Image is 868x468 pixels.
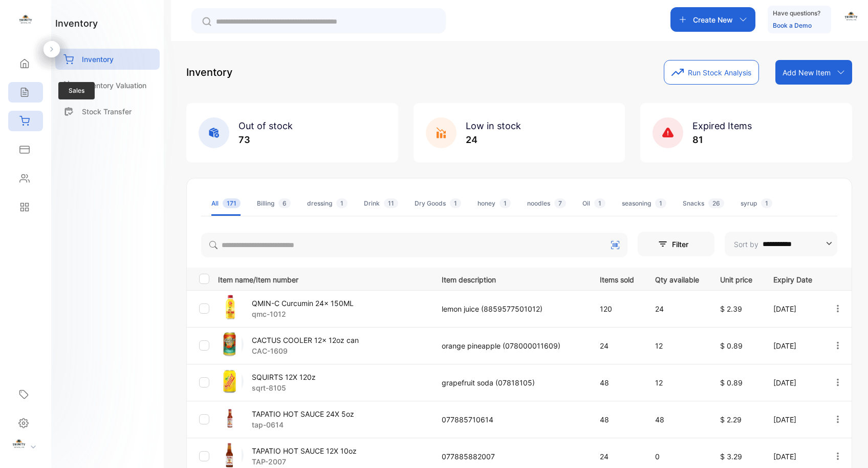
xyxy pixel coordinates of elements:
a: Book a Demo [773,22,812,29]
div: syrup [741,199,772,208]
p: 24 [600,451,634,462]
div: Billing [257,199,291,208]
button: Sort by [725,232,837,256]
img: item [218,442,244,468]
p: orange pineapple (078000011609) [442,340,579,351]
p: 120 [600,303,634,314]
span: $ 0.89 [720,378,743,387]
p: Stock Transfer [82,106,132,117]
a: Inventory [55,49,160,70]
div: honey [478,199,511,208]
button: avatar [843,7,859,32]
p: 24 [466,133,521,147]
h1: inventory [55,16,98,30]
p: TAP-2007 [252,456,357,467]
span: Low in stock [466,120,521,131]
p: lemon juice (8859577501012) [442,303,579,314]
a: Inventory Valuation [55,75,160,96]
p: 0 [655,451,699,462]
p: qmc-1012 [252,309,354,319]
div: Oil [582,199,605,208]
img: item [218,332,244,357]
p: [DATE] [773,303,812,314]
img: item [218,295,244,320]
span: $ 2.29 [720,415,742,424]
p: Unit price [720,272,752,285]
img: logo [18,13,33,29]
p: 12 [655,340,699,351]
p: SQUIRTS 12X 120z [252,372,316,382]
div: All [211,199,241,208]
p: grapefruit soda (07818105) [442,377,579,388]
span: 1 [500,198,511,208]
img: item [218,369,244,394]
p: CACTUS COOLER 12x 12oz can [252,335,359,345]
img: profile [11,438,27,453]
span: 11 [384,198,398,208]
p: Sort by [734,239,758,250]
span: $ 3.29 [720,452,742,461]
span: 1 [761,198,772,208]
span: 1 [594,198,605,208]
button: Open LiveChat chat widget [8,4,39,35]
p: 077885710614 [442,414,579,425]
p: Inventory Valuation [82,80,146,91]
p: Expiry Date [773,272,812,285]
p: TAPATIO HOT SAUCE 24X 5oz [252,409,354,419]
p: 48 [655,414,699,425]
img: avatar [843,10,859,26]
p: Items sold [600,272,634,285]
p: Add New Item [783,67,831,78]
span: Sales [58,82,95,99]
span: Out of stock [238,120,293,131]
button: Create New [670,7,755,32]
span: 7 [554,198,566,208]
p: [DATE] [773,377,812,388]
div: noodles [527,199,566,208]
p: Inventory [186,65,232,80]
p: Inventory [82,54,114,65]
p: QMIN-C Curcumin 24x 150ML [252,298,354,309]
button: Run Stock Analysis [664,60,759,85]
a: Stock Transfer [55,101,160,122]
div: Drink [364,199,398,208]
img: item [218,405,244,431]
div: Snacks [683,199,724,208]
span: 6 [278,198,291,208]
p: Have questions? [773,8,820,18]
p: CAC-1609 [252,345,359,356]
p: 12 [655,377,699,388]
span: 171 [223,198,241,208]
span: 26 [708,198,724,208]
p: tap-0614 [252,419,354,430]
p: Item name/Item number [218,272,429,285]
p: 24 [600,340,634,351]
p: [DATE] [773,414,812,425]
p: TAPATIO HOT SAUCE 12X 10oz [252,445,357,456]
div: Dry Goods [415,199,461,208]
p: 077885882007 [442,451,579,462]
p: 48 [600,377,634,388]
div: seasoning [622,199,666,208]
p: 81 [692,133,752,147]
span: 1 [336,198,348,208]
span: 1 [655,198,666,208]
p: [DATE] [773,340,812,351]
span: $ 0.89 [720,341,743,350]
span: Expired Items [692,120,752,131]
p: 73 [238,133,293,147]
p: 48 [600,414,634,425]
p: [DATE] [773,451,812,462]
p: sqrt-8105 [252,382,316,393]
p: 24 [655,303,699,314]
span: $ 2.39 [720,304,742,313]
span: 1 [450,198,461,208]
p: Create New [693,14,733,25]
div: dressing [307,199,348,208]
p: Qty available [655,272,699,285]
p: Item description [442,272,579,285]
